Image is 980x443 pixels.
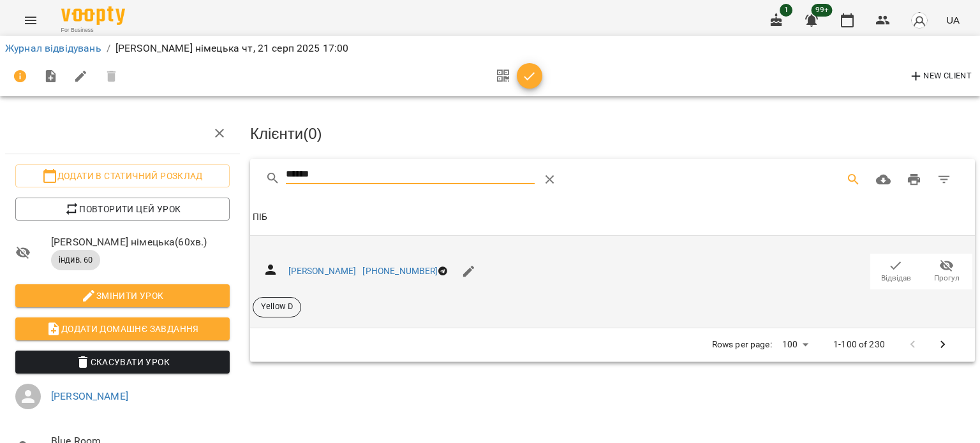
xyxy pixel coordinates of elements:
h3: Клієнти ( 0 ) [250,126,975,142]
p: Rows per page: [712,338,772,351]
button: Next Page [928,330,958,360]
button: Відвідав [870,254,921,289]
span: UA [946,13,960,27]
div: Sort [253,210,267,225]
input: Search [286,164,535,185]
span: ПІБ [253,210,972,225]
span: For Business [61,26,125,34]
button: New Client [905,66,975,87]
li: / [107,41,110,56]
p: 1-100 of 230 [833,338,885,351]
img: avatar_s.png [910,11,928,29]
a: [PERSON_NAME] [51,390,128,402]
span: Додати домашнє завдання [26,321,219,337]
span: Додати в статичний розклад [26,168,219,184]
span: 99+ [812,4,833,17]
button: Додати в статичний розклад [15,164,230,187]
span: Скасувати Урок [26,354,219,370]
button: UA [941,8,965,32]
span: індив. 60 [51,254,100,266]
a: Журнал відвідувань [5,42,101,54]
a: [PERSON_NAME] [288,266,357,276]
span: 1 [780,4,792,17]
span: Yellow D [253,301,301,312]
button: Прогул [921,254,972,289]
span: Прогул [934,273,960,284]
span: Повторити цей урок [26,201,219,217]
button: Завантажити CSV [868,164,899,195]
button: Search [838,164,869,195]
span: Відвідав [881,273,911,284]
div: 100 [777,335,813,354]
button: Скасувати Урок [15,351,230,374]
div: Table Toolbar [250,159,975,200]
img: Voopty Logo [61,6,125,25]
span: Змінити урок [26,288,219,303]
p: [PERSON_NAME] німецька чт, 21 серп 2025 17:00 [115,41,349,56]
button: Повторити цей урок [15,198,230,221]
a: [PHONE_NUMBER] [362,266,438,276]
button: Додати домашнє завдання [15,317,230,340]
nav: breadcrumb [5,41,975,56]
button: Menu [15,5,46,36]
button: Змінити урок [15,284,230,307]
span: [PERSON_NAME] німецька ( 60 хв. ) [51,235,230,250]
div: ПІБ [253,210,267,225]
button: Фільтр [929,164,960,195]
button: Друк [899,164,930,195]
span: New Client [909,69,972,84]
